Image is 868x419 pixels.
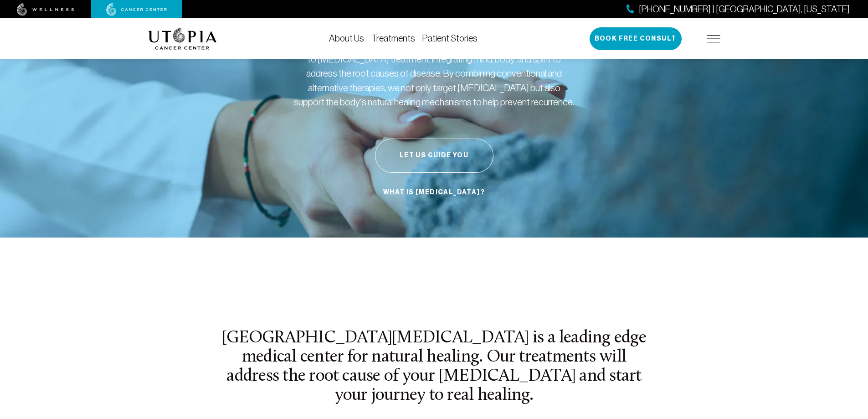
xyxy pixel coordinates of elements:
p: At [GEOGRAPHIC_DATA][MEDICAL_DATA], we take a holistic approach to [MEDICAL_DATA] treatment, inte... [293,37,575,109]
a: [PHONE_NUMBER] | [GEOGRAPHIC_DATA], [US_STATE] [627,3,850,16]
img: wellness [17,3,74,16]
a: Patient Stories [422,33,478,43]
a: About Us [329,33,364,43]
img: cancer center [106,3,167,16]
h2: [GEOGRAPHIC_DATA][MEDICAL_DATA] is a leading edge medical center for natural healing. Our treatme... [221,329,647,406]
a: Treatments [371,33,415,43]
a: What is [MEDICAL_DATA]? [381,184,487,201]
button: Book Free Consult [590,27,682,50]
span: [PHONE_NUMBER] | [GEOGRAPHIC_DATA], [US_STATE] [639,3,850,16]
button: Let Us Guide You [375,139,493,173]
img: icon-hamburger [707,35,720,42]
img: logo [148,28,217,50]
